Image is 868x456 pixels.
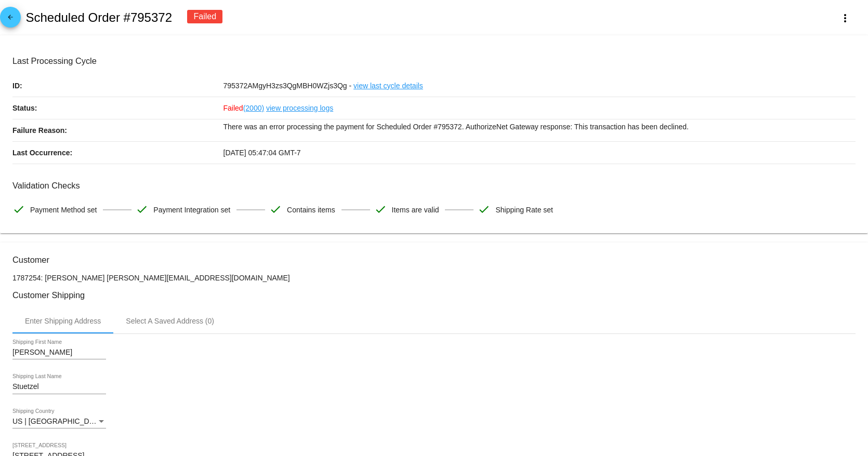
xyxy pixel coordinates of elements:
[287,199,335,221] span: Contains items
[223,119,856,134] p: There was an error processing the payment for Scheduled Order #795372. AuthorizeNet Gateway respo...
[223,149,301,157] span: [DATE] 05:47:04 GMT-7
[266,97,333,119] a: view processing logs
[25,317,101,325] div: Enter Shipping Address
[478,203,490,216] mat-icon: check
[187,10,222,23] div: Failed
[126,317,214,325] div: Select A Saved Address (0)
[243,97,264,119] a: (2000)
[839,12,851,24] mat-icon: more_vert
[153,199,230,221] span: Payment Integration set
[12,56,856,66] h3: Last Processing Cycle
[25,10,172,25] h2: Scheduled Order #795372
[12,417,104,425] span: US | [GEOGRAPHIC_DATA]
[12,97,223,119] p: Status:
[12,274,856,282] p: 1787254: [PERSON_NAME] [PERSON_NAME][EMAIL_ADDRESS][DOMAIN_NAME]
[12,348,106,357] input: Shipping First Name
[12,418,106,426] mat-select: Shipping Country
[269,203,282,216] mat-icon: check
[136,203,148,216] mat-icon: check
[353,75,423,97] a: view last cycle details
[12,142,223,164] p: Last Occurrence:
[392,199,439,221] span: Items are valid
[12,255,856,265] h3: Customer
[30,199,97,221] span: Payment Method set
[4,14,17,26] mat-icon: arrow_back
[495,199,553,221] span: Shipping Rate set
[12,75,223,97] p: ID:
[12,383,106,391] input: Shipping Last Name
[374,203,387,216] mat-icon: check
[223,104,265,112] span: Failed
[12,290,856,300] h3: Customer Shipping
[12,203,25,216] mat-icon: check
[223,82,352,90] span: 795372AMgyH3zs3QgMBH0WZjs3Qg -
[12,119,223,141] p: Failure Reason:
[12,181,856,191] h3: Validation Checks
